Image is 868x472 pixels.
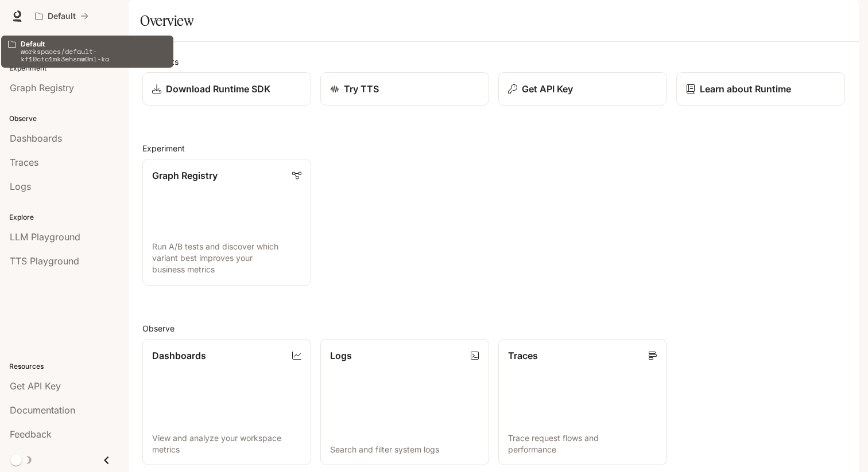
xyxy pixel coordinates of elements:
p: Default [48,11,76,21]
a: DashboardsView and analyze your workspace metrics [142,339,311,466]
h2: Experiment [142,142,845,154]
p: workspaces/default-kf10ctc1mk3ehsmw0ml-ka [21,48,166,63]
h2: Observe [142,322,845,334]
p: Try TTS [344,82,379,96]
h1: Overview [140,9,193,32]
button: All workspaces [30,5,94,28]
p: Get API Key [522,82,573,96]
p: Graph Registry [152,169,218,182]
p: Run A/B tests and discover which variant best improves your business metrics [152,241,301,275]
p: Learn about Runtime [700,82,791,96]
h2: Shortcuts [142,56,845,68]
p: Dashboards [152,349,206,362]
p: Default [21,40,166,48]
button: Get API Key [498,72,667,106]
p: Traces [508,349,538,362]
p: Search and filter system logs [330,444,479,455]
a: Graph RegistryRun A/B tests and discover which variant best improves your business metrics [142,159,311,286]
a: Learn about Runtime [676,72,845,106]
p: Logs [330,349,352,362]
a: TracesTrace request flows and performance [498,339,667,466]
p: View and analyze your workspace metrics [152,432,301,455]
a: LogsSearch and filter system logs [320,339,489,466]
a: Download Runtime SDK [142,72,311,106]
p: Download Runtime SDK [166,82,270,96]
p: Trace request flows and performance [508,432,657,455]
a: Try TTS [320,72,489,106]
